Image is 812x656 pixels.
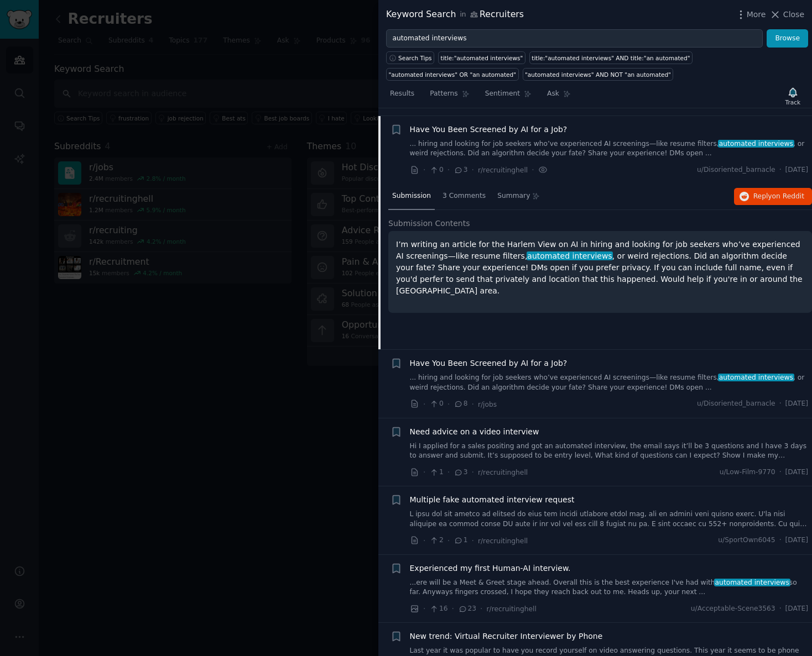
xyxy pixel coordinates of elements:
span: 2 [429,536,443,545]
a: Need advice on a video interview [410,426,539,438]
span: · [532,164,534,176]
span: r/recruitinghell [478,166,528,174]
a: ... hiring and looking for job seekers who’ve experienced AI screenings—like resume filters,autom... [410,373,809,392]
span: r/recruitinghell [478,537,528,545]
a: title:"automated interviews" AND title:"an automated" [529,51,693,64]
span: More [747,9,766,20]
span: [DATE] [785,399,808,409]
span: automated interviews [714,579,790,586]
span: Patterns [430,89,457,99]
a: Experienced my first Human-AI interview. [410,563,571,574]
span: 23 [458,604,476,614]
button: More [735,9,766,20]
div: Keyword Search Recruiters [386,8,524,22]
span: · [779,468,782,477]
span: 3 [454,468,467,477]
span: 3 [454,165,467,175]
a: ... hiring and looking for job seekers who’ve experienced AI screenings—like resume filters,autom... [410,139,809,159]
span: [DATE] [785,536,808,545]
a: "automated interviews" OR "an automated" [386,68,519,81]
span: · [423,164,425,176]
div: "automated interviews" AND NOT "an automated" [525,71,671,78]
span: r/recruitinghell [487,605,537,613]
button: Replyon Reddit [734,188,812,206]
a: Have You Been Screened by AI for a Job? [410,124,568,135]
span: Close [783,9,804,20]
span: u/Disoriented_barnacle [697,399,775,409]
a: Patterns [426,85,473,108]
span: · [472,535,474,547]
a: ...ere will be a Meet & Greet stage ahead. Overall this is the best experience I've had withautom... [410,578,809,597]
span: [DATE] [785,604,808,614]
a: L ipsu dol sit ametco ad elitsed do eius tem incidi utlabore etdol mag, ali en admini veni quisno... [410,510,809,529]
a: Sentiment [481,85,535,108]
span: u/SportOwn6045 [718,536,775,545]
span: Submission [392,191,431,201]
span: · [423,603,425,615]
div: title:"automated interviews" AND title:"an automated" [532,54,690,62]
span: u/Acceptable-Scene3563 [691,604,775,614]
a: title:"automated interviews" [438,51,525,64]
span: Ask [547,89,559,99]
span: · [423,535,425,547]
span: in [460,10,466,20]
button: Track [782,85,804,108]
span: · [779,165,782,175]
a: "automated interviews" AND NOT "an automated" [523,68,674,81]
a: Multiple fake automated interview request [410,494,575,506]
button: Search Tips [386,51,434,64]
span: on Reddit [772,192,804,200]
span: automated interviews [527,251,613,260]
span: 1 [454,536,467,545]
div: "automated interviews" OR "an automated" [389,71,517,78]
span: · [472,466,474,478]
div: title:"automated interviews" [441,54,523,62]
span: · [779,399,782,409]
p: I’m writing an article for the Harlem View on AI in hiring and looking for job seekers who’ve exp... [396,239,804,297]
span: · [779,604,782,614]
span: automated interviews [718,374,794,381]
span: 0 [429,165,443,175]
button: Close [769,9,804,20]
span: Sentiment [485,89,520,99]
span: Results [390,89,414,99]
span: automated interviews [718,140,794,148]
a: Ask [543,85,575,108]
span: Submission Contents [388,218,470,229]
span: · [447,398,450,410]
span: 0 [429,399,443,409]
a: Hi I applied for a sales positing and got an automated interview, the email says it’ll be 3 quest... [410,442,809,461]
span: · [447,466,450,478]
span: · [447,535,450,547]
a: Have You Been Screened by AI for a Job? [410,358,568,369]
span: · [472,398,474,410]
span: · [423,466,425,478]
span: · [472,164,474,176]
span: 3 Comments [443,191,486,201]
span: 1 [429,468,443,477]
a: Results [386,85,418,108]
span: · [447,164,450,176]
span: · [480,603,482,615]
span: r/jobs [478,401,497,408]
span: 8 [454,399,467,409]
span: [DATE] [785,468,808,477]
span: · [423,398,425,410]
span: u/Disoriented_barnacle [697,165,775,175]
a: New trend: Virtual Recruiter Interviewer by Phone [410,631,603,642]
span: · [779,536,782,545]
span: r/recruitinghell [478,469,528,476]
span: [DATE] [785,165,808,175]
input: Try a keyword related to your business [386,29,763,48]
span: · [452,603,454,615]
span: 16 [429,604,447,614]
span: Summary [497,191,530,201]
div: Track [785,98,800,106]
